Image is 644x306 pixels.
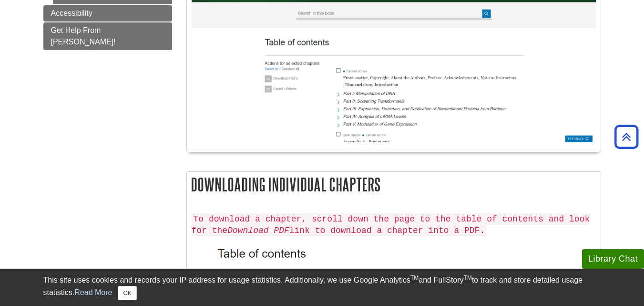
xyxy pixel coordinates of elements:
[43,5,172,21] a: Accessibility
[227,226,289,235] em: Download PDF
[43,22,172,50] a: Get Help From [PERSON_NAME]!
[118,286,136,300] button: Close
[51,9,92,17] span: Accessibility
[74,288,112,296] a: Read More
[187,172,601,197] h2: Downloading Individual Chapters
[43,274,601,300] div: This site uses cookies and records your IP address for usage statistics. Additionally, we use Goo...
[464,274,472,281] sup: TM
[582,249,644,269] button: Library Chat
[410,274,419,281] sup: TM
[611,130,642,143] a: Back to Top
[192,213,590,236] code: To download a chapter, scroll down the page to the table of contents and look for the link to dow...
[51,26,116,46] span: Get Help From [PERSON_NAME]!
